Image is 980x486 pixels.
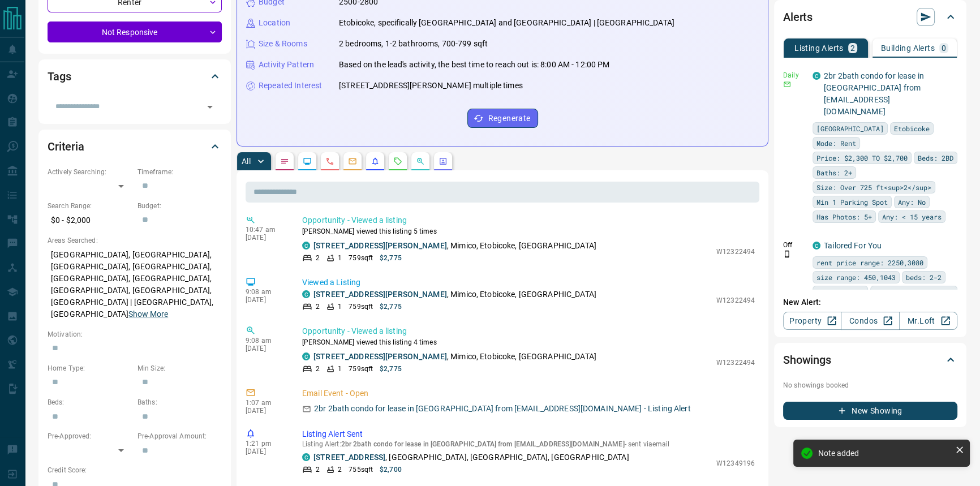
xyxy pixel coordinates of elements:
[246,399,285,407] p: 1:07 am
[816,182,931,193] span: Size: Over 725 ft<sup>2</sup>
[818,449,951,458] div: Note added
[246,288,285,296] p: 9:08 am
[314,403,691,415] p: 2br 2bath condo for lease in [GEOGRAPHIC_DATA] from [EMAIL_ADDRESS][DOMAIN_NAME] - Listing Alert
[942,44,946,52] p: 0
[280,157,289,166] svg: Notes
[894,123,930,134] span: Etobicoke
[899,312,957,330] a: Mr.Loft
[716,458,755,468] p: W12349196
[841,312,899,330] a: Condos
[137,363,222,373] p: Min Size:
[380,253,402,263] p: $2,775
[48,167,132,177] p: Actively Searching:
[783,70,806,80] p: Daily
[48,67,71,85] h2: Tags
[794,44,844,52] p: Listing Alerts
[716,247,755,257] p: W12322494
[338,465,342,475] p: 2
[816,196,888,208] span: Min 1 Parking Spot
[302,226,755,236] p: [PERSON_NAME] viewed this listing 5 times
[259,38,307,50] p: Size & Rooms
[316,465,320,475] p: 2
[137,431,222,441] p: Pre-Approval Amount:
[302,277,755,289] p: Viewed a Listing
[259,17,290,29] p: Location
[783,296,957,308] p: New Alert:
[48,363,132,373] p: Home Type:
[246,296,285,304] p: [DATE]
[48,329,222,339] p: Motivation:
[48,235,222,246] p: Areas Searched:
[816,257,923,268] span: rent price range: 2250,3080
[137,397,222,407] p: Baths:
[716,358,755,368] p: W12322494
[48,465,222,475] p: Credit Score:
[439,157,448,166] svg: Agent Actions
[313,352,447,361] a: [STREET_ADDRESS][PERSON_NAME]
[313,290,447,299] a: [STREET_ADDRESS][PERSON_NAME]
[467,109,538,128] button: Regenerate
[302,325,755,337] p: Opportunity - Viewed a listing
[316,364,320,374] p: 2
[48,133,222,160] div: Criteria
[716,295,755,306] p: W12322494
[816,286,864,298] span: bathrooms: 1
[302,290,310,298] div: condos.ca
[259,59,314,71] p: Activity Pattern
[246,337,285,345] p: 9:08 am
[783,346,957,373] div: Showings
[349,302,373,312] p: 759 sqft
[882,211,942,222] span: Any: < 15 years
[349,253,373,263] p: 759 sqft
[380,364,402,374] p: $2,775
[393,157,402,166] svg: Requests
[906,272,942,283] span: beds: 2-2
[302,352,310,360] div: condos.ca
[783,351,831,369] h2: Showings
[246,440,285,448] p: 1:21 pm
[246,448,285,455] p: [DATE]
[302,337,755,347] p: [PERSON_NAME] viewed this listing 4 times
[313,289,596,300] p: , Mimico, Etobicoke, [GEOGRAPHIC_DATA]
[380,465,402,475] p: $2,700
[816,123,884,134] span: [GEOGRAPHIC_DATA]
[246,345,285,352] p: [DATE]
[48,137,84,156] h2: Criteria
[339,38,488,50] p: 2 bedrooms, 1-2 bathrooms, 700-799 sqft
[303,157,312,166] svg: Lead Browsing Activity
[783,312,841,330] a: Property
[48,431,132,441] p: Pre-Approved:
[380,302,402,312] p: $2,775
[48,211,132,230] p: $0 - $2,000
[783,8,813,26] h2: Alerts
[783,80,791,88] svg: Email
[242,157,251,165] p: All
[816,211,872,222] span: Has Photos: 5+
[816,152,908,164] span: Price: $2,300 TO $2,700
[259,80,322,92] p: Repeated Interest
[416,157,425,166] svg: Opportunities
[302,453,310,461] div: condos.ca
[313,351,596,363] p: , Mimico, Etobicoke, [GEOGRAPHIC_DATA]
[302,242,310,250] div: condos.ca
[302,214,755,226] p: Opportunity - Viewed a listing
[316,302,320,312] p: 2
[338,364,342,374] p: 1
[874,286,953,298] span: parking spots min: 1
[338,253,342,263] p: 1
[325,157,334,166] svg: Calls
[824,241,882,250] a: Tailored For You
[313,451,629,463] p: , [GEOGRAPHIC_DATA], [GEOGRAPHIC_DATA], [GEOGRAPHIC_DATA]
[339,59,609,71] p: Based on the lead's activity, the best time to reach out is: 8:00 AM - 12:00 PM
[302,388,755,399] p: Email Event - Open
[137,201,222,211] p: Budget:
[918,152,953,164] span: Beds: 2BD
[128,308,168,320] button: Show More
[313,453,385,462] a: [STREET_ADDRESS]
[313,241,447,250] a: [STREET_ADDRESS][PERSON_NAME]
[341,440,625,448] span: 2br 2bath condo for lease in [GEOGRAPHIC_DATA] from [EMAIL_ADDRESS][DOMAIN_NAME]
[783,3,957,31] div: Alerts
[783,250,791,258] svg: Push Notification Only
[48,63,222,90] div: Tags
[246,407,285,415] p: [DATE]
